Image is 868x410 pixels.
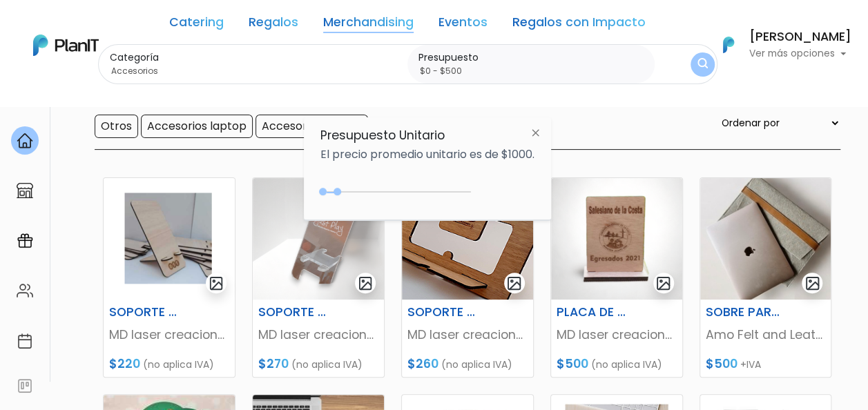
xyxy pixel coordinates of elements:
div: ¿Necesitás ayuda? [71,13,199,40]
img: gallery-light [209,275,224,291]
span: $260 [407,355,438,372]
label: Presupuesto [418,50,649,65]
img: feedback-78b5a0c8f98aac82b08bfc38622c3050aee476f2c9584af64705fc4e61158814.svg [17,378,33,394]
img: thumb_Captura_de_pantalla_2024-09-06_105359.png [104,178,235,300]
img: thumb_02_Soporte_cel_acr%C3%ADlico-PhotoRoom__1_.png [253,178,384,300]
p: El precio promedio unitario es de $1000. [320,149,534,160]
p: MD laser creaciones [557,326,677,344]
img: PlanIt Logo [33,35,99,56]
h6: SOPORTE PARA CELULAR EN MADERA [101,305,192,320]
img: people-662611757002400ad9ed0e3c099ab2801c6687ba6c219adb57efc949bc21e19d.svg [17,282,33,299]
img: campaigns-02234683943229c281be62815700db0a1741e53638e28bf9629b52c665b00959.svg [17,233,33,249]
img: gallery-light [655,275,671,291]
input: Otros [95,115,138,138]
p: Ver más opciones [749,49,851,59]
img: gallery-light [358,275,374,291]
span: $500 [557,355,588,372]
a: gallery-light SOPORTE DE CELULAR EN ACRÍLICO MD laser creaciones $270 (no aplica IVA) [252,177,385,378]
a: Catering [169,17,224,33]
img: calendar-87d922413cdce8b2cf7b7f5f62616a5cf9e4887200fb71536465627b3292af00.svg [17,333,33,349]
a: gallery-light SOPORTE PARA TABLET EN MADERA MD laser creaciones $260 (no aplica IVA) [401,177,534,378]
p: Amo Felt and Leather [706,326,826,344]
h6: [PERSON_NAME] [749,31,851,43]
input: Accesorios celular [255,115,368,138]
a: Eventos [438,17,488,33]
button: PlanIt Logo [PERSON_NAME] Ver más opciones [705,27,851,63]
span: (no aplica IVA) [441,358,512,371]
img: marketplace-4ceaa7011d94191e9ded77b95e3339b90024bf715f7c57f8cf31f2d8c509eaba.svg [17,182,33,199]
a: gallery-light PLACA DE RECONOCIMIENTO EN MADERA MD laser creaciones $500 (no aplica IVA) [550,177,683,378]
img: gallery-light [506,275,522,291]
img: thumb_04_SoporteTablet.png [402,178,533,300]
a: Regalos [249,17,298,33]
h6: Presupuesto Unitario [320,128,534,143]
h6: SOPORTE PARA TABLET EN MADERA [399,305,490,320]
p: MD laser creaciones [109,326,229,344]
input: Accesorios laptop [141,115,253,138]
span: $220 [109,355,140,372]
img: gallery-light [804,275,820,291]
img: home-e721727adea9d79c4d83392d1f703f7f8bce08238fde08b1acbfd93340b81755.svg [17,133,33,149]
a: Merchandising [323,17,414,33]
p: MD laser creaciones [407,326,528,344]
span: (no aplica IVA) [143,358,214,371]
img: thumb_Placa_de_reconocimiento_en_Madera-PhotoRoom.png [551,178,682,300]
span: (no aplica IVA) [291,358,363,371]
img: PlanIt Logo [713,30,744,60]
img: thumb_047DC430-BED6-4F8E-96A1-582C15DC527E.jpeg [700,178,831,300]
img: close-6986928ebcb1d6c9903e3b54e860dbc4d054630f23adef3a32610726dff6a82b.svg [523,120,548,145]
span: $500 [706,355,737,372]
img: search_button-432b6d5273f82d61273b3651a40e1bd1b912527efae98b1b7a1b2c0702e16a8d.svg [697,58,708,71]
h6: SOPORTE DE CELULAR EN ACRÍLICO [250,305,341,320]
span: $270 [258,355,289,372]
p: MD laser creaciones [258,326,378,344]
a: gallery-light SOBRE PARA LAPTOP Amo Felt and Leather $500 +IVA [700,177,832,378]
label: Categoría [110,50,403,65]
h6: SOBRE PARA LAPTOP [697,305,789,320]
a: Regalos con Impacto [512,17,646,33]
a: gallery-light SOPORTE PARA CELULAR EN MADERA MD laser creaciones $220 (no aplica IVA) [103,177,235,378]
span: +IVA [740,358,761,371]
span: (no aplica IVA) [591,358,662,371]
h6: PLACA DE RECONOCIMIENTO EN MADERA [548,305,639,320]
